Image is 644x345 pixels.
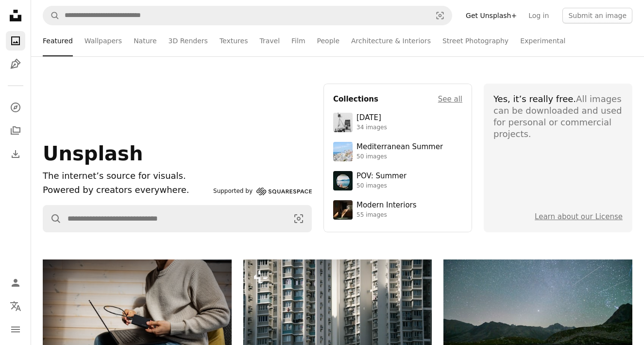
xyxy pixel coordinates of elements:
[259,25,280,56] a: Travel
[220,25,248,56] a: Textures
[520,25,565,56] a: Experimental
[493,94,576,104] span: Yes, it’s really free.
[243,316,432,325] a: Tall apartment buildings with many windows and balconies.
[333,200,462,220] a: Modern Interiors55 images
[333,200,353,220] img: premium_photo-1747189286942-bc91257a2e39
[351,25,431,56] a: Architecture & Interiors
[317,25,340,56] a: People
[6,320,25,339] button: Menu
[333,142,462,161] a: Mediterranean Summer50 images
[43,142,143,165] span: Unsplash
[333,93,378,105] h4: Collections
[43,205,312,232] form: Find visuals sitewide
[213,186,312,197] a: Supported by
[85,25,122,56] a: Wallpapers
[333,113,353,132] img: photo-1682590564399-95f0109652fe
[523,8,555,23] a: Log in
[43,206,62,232] button: Search Unsplash
[460,8,523,23] a: Get Unsplash+
[134,25,156,56] a: Nature
[6,98,25,117] a: Explore
[443,318,632,327] a: Starry night sky over a calm mountain lake
[169,25,208,56] a: 3D Renders
[43,6,60,25] button: Search Unsplash
[6,144,25,164] a: Download History
[356,182,407,190] div: 50 images
[438,93,462,105] a: See all
[333,171,462,190] a: POV: Summer50 images
[356,153,443,161] div: 50 images
[356,113,387,123] div: [DATE]
[333,171,353,190] img: premium_photo-1753820185677-ab78a372b033
[6,54,25,74] a: Illustrations
[493,93,623,140] div: All images can be downloaded and used for personal or commercial projects.
[356,142,443,152] div: Mediterranean Summer
[43,183,209,197] p: Powered by creators everywhere.
[535,212,623,221] a: Learn about our License
[6,121,25,140] a: Collections
[333,142,353,161] img: premium_photo-1688410049290-d7394cc7d5df
[356,172,407,181] div: POV: Summer
[428,6,452,25] button: Visual search
[43,318,232,327] a: Man connecting external hard drive to laptop
[356,201,417,210] div: Modern Interiors
[442,25,508,56] a: Street Photography
[286,206,311,232] button: Visual search
[6,296,25,316] button: Language
[333,113,462,132] a: [DATE]34 images
[6,31,25,51] a: Photos
[43,169,209,183] h1: The internet’s source for visuals.
[6,273,25,293] a: Log in / Sign up
[562,8,632,23] button: Submit an image
[356,124,387,132] div: 34 images
[43,6,452,25] form: Find visuals sitewide
[291,25,305,56] a: Film
[356,211,417,219] div: 55 images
